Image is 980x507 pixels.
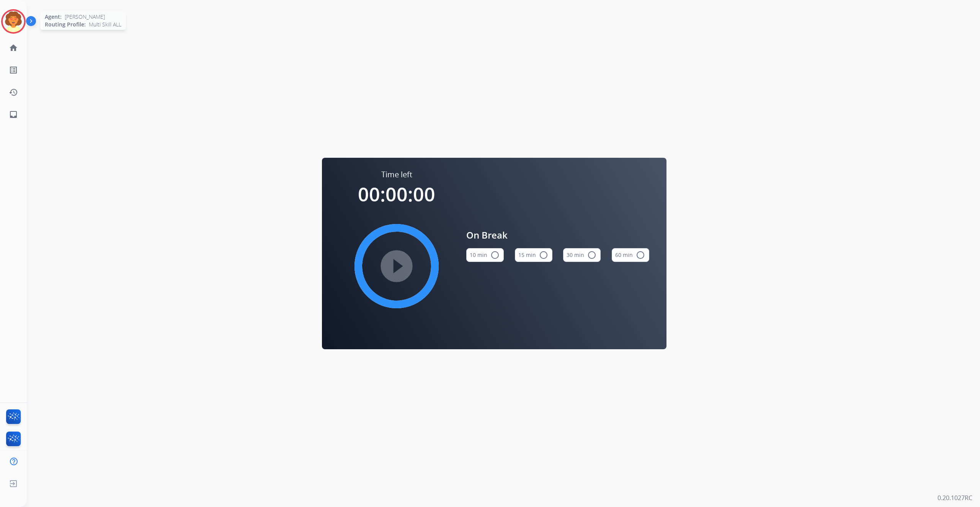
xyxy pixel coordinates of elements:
[539,250,548,260] mat-icon: radio_button_unchecked
[65,13,105,21] span: [PERSON_NAME]
[938,493,972,502] p: 0.20.1027RC
[89,21,121,28] span: Multi Skill ALL
[381,169,412,180] span: Time left
[563,248,601,262] button: 30 min
[9,110,18,119] mat-icon: inbox
[9,65,18,75] mat-icon: list_alt
[587,250,596,260] mat-icon: radio_button_unchecked
[515,248,552,262] button: 15 min
[3,11,24,32] img: avatar
[358,181,435,207] span: 00:00:00
[490,250,500,260] mat-icon: radio_button_unchecked
[45,21,86,28] span: Routing Profile:
[9,88,18,97] mat-icon: history
[636,250,645,260] mat-icon: radio_button_unchecked
[9,43,18,52] mat-icon: home
[45,13,62,21] span: Agent:
[466,228,649,242] span: On Break
[612,248,649,262] button: 60 min
[466,248,504,262] button: 10 min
